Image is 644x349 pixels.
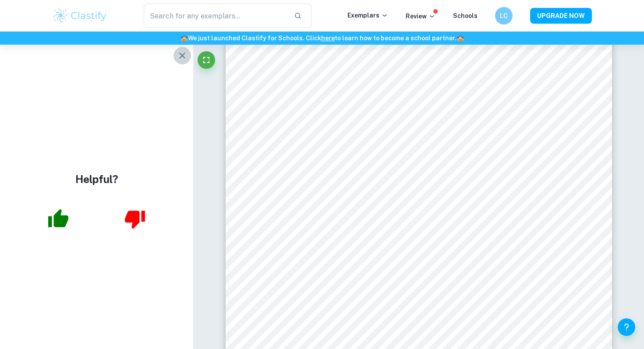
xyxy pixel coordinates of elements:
button: Fullscreen [198,51,215,69]
span: 🏫 [180,35,188,42]
h6: We just launched Clastify for Schools. Click to learn how to become a school partner. [2,33,642,43]
input: Search for any exemplars... [144,4,287,28]
button: Help and Feedback [618,318,635,336]
p: Exemplars [347,11,388,20]
h4: Helpful? [75,171,118,187]
button: UPGRADE NOW [530,8,592,24]
img: Clastify logo [52,7,108,25]
p: Review [406,11,435,21]
a: Schools [453,12,478,19]
h6: LC [499,11,509,21]
a: here [321,35,335,42]
span: 🏫 [456,35,464,42]
button: LC [495,7,513,25]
